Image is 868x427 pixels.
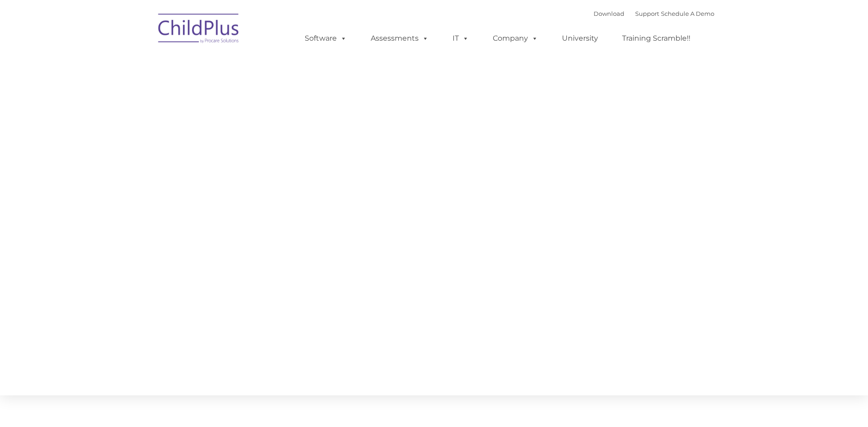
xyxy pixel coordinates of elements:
[296,29,356,47] a: Software
[594,10,714,17] font: |
[362,29,438,47] a: Assessments
[635,10,659,17] a: Support
[484,29,547,47] a: Company
[443,29,478,47] a: IT
[661,10,714,17] a: Schedule A Demo
[613,29,699,47] a: Training Scramble!!
[154,7,244,52] img: ChildPlus by Procare Solutions
[594,10,624,17] a: Download
[553,29,607,47] a: University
